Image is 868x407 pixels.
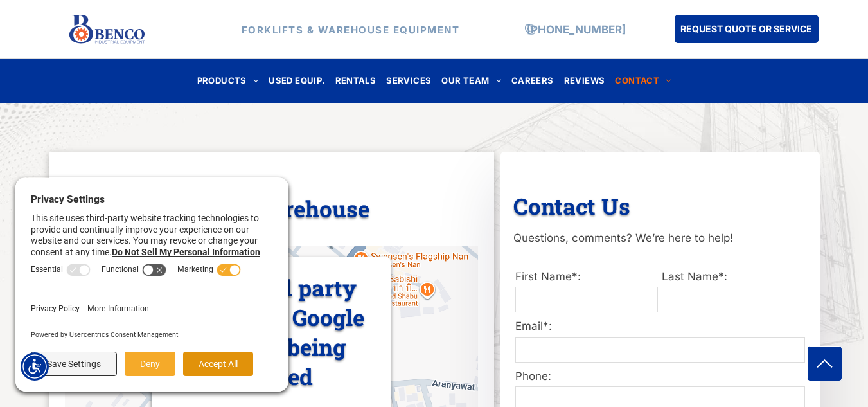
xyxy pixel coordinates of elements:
label: Phone: [515,368,804,385]
a: RENTALS [330,72,382,89]
a: OUR TEAM [436,72,506,89]
a: CONTACT [610,72,676,89]
span: REQUEST QUOTE OR SERVICE [680,17,812,41]
strong: FORKLIFTS & WAREHOUSE EQUIPMENT [242,23,460,35]
a: CAREERS [506,72,559,89]
a: REVIEWS [559,72,610,89]
span: Questions, comments? We’re here to help! [513,231,733,244]
div: Accessibility Menu [21,352,49,381]
span: Contact Us [513,191,630,221]
label: First Name*: [515,269,658,285]
a: USED EQUIP. [263,72,330,89]
a: SERVICES [381,72,436,89]
label: Email*: [515,318,804,335]
a: PRODUCTS [192,72,264,89]
label: Last Name*: [662,269,804,285]
a: REQUEST QUOTE OR SERVICE [675,15,819,43]
a: [PHONE_NUMBER] [527,23,626,35]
